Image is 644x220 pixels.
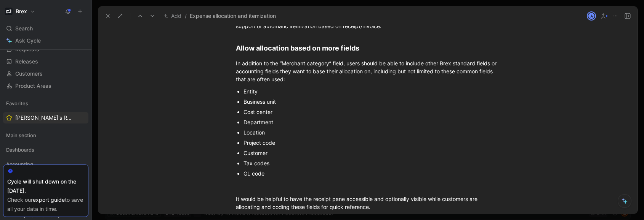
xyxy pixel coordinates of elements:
span: Ask Cycle [15,36,41,45]
div: It would be helpful to have the receipt pane accessible and optionally visible while customers ar... [236,195,500,211]
button: BrexBrex [3,6,37,17]
img: Brex [5,8,13,15]
div: Cycle will shut down on the [DATE]. [7,177,84,195]
span: Customers [15,70,43,78]
a: [PERSON_NAME]'s Requests [3,112,88,123]
span: This approach will create a unified experience where “splitting” an expense encompasses two types... [236,7,493,29]
span: Dashboards [6,146,34,154]
span: In addition to the “Merchant category” field, users should be able to include other Brex standard... [236,60,498,82]
div: Dashboards [3,144,88,155]
span: Tax codes [244,160,269,166]
span: Department [244,119,273,125]
div: Dashboards [3,144,88,158]
span: GL code [244,170,264,177]
span: Cost center [244,109,272,115]
span: / [185,11,187,21]
span: Search [15,24,33,33]
button: Add [162,11,183,21]
div: A [588,12,595,20]
a: Product Areas [3,80,88,92]
span: Customer [244,150,268,156]
a: Customers [3,68,88,79]
div: Search [3,23,88,34]
a: Ask Cycle [3,35,88,46]
span: Main section [6,131,36,139]
span: Expense allocation and itemization [190,11,276,21]
span: Product Areas [15,82,51,90]
a: Releases [3,56,88,67]
span: Location [244,129,265,136]
div: Entity [244,87,500,95]
span: Project code [244,139,275,146]
span: Business unit [244,98,276,105]
span: Accounting [6,160,33,168]
div: Main section [3,130,88,141]
div: Check our to save all your data in time. [7,195,84,214]
h1: Brex [16,8,27,15]
span: Releases [15,58,38,65]
span: Allow allocation based on more fields [236,44,359,52]
div: Favorites [3,98,88,109]
div: Main section [3,130,88,143]
a: export guide [33,196,65,203]
div: Accounting [3,158,88,170]
span: Favorites [6,100,28,107]
span: [PERSON_NAME]'s Requests [15,114,72,122]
